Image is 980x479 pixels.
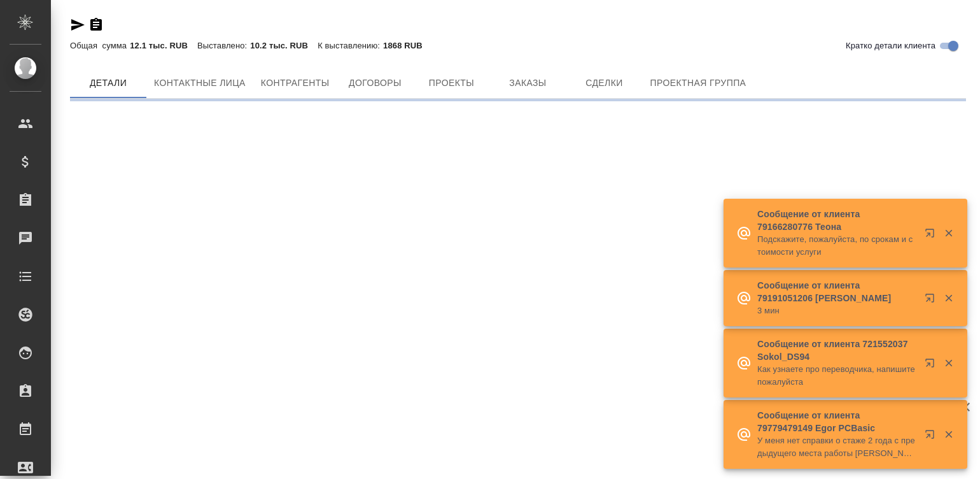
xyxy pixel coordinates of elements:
span: Проекты [421,75,482,91]
span: Проектная группа [650,75,746,91]
span: Контактные лица [154,75,246,91]
p: К выставлению: [318,41,383,50]
p: Подскажите, пожалуйста, по срокам и стоимости услуги [757,233,916,259]
span: Кратко детали клиента [846,39,935,52]
button: Скопировать ссылку [88,17,104,32]
span: Договоры [344,75,405,91]
p: У меня нет справки о стаже 2 года с предыдущего места работы [PERSON_NAME] с апостилем в процессе... [757,434,916,460]
p: 1868 RUB [383,41,432,50]
button: Закрыть [935,292,962,304]
button: Скопировать ссылку для ЯМессенджера [70,17,85,32]
p: 3 мин [757,304,916,317]
p: Общая сумма [70,41,130,50]
p: Сообщение от клиента 79191051206 [PERSON_NAME] [757,279,916,304]
button: Открыть в новой вкладке [917,220,948,251]
p: 10.2 тыс. RUB [250,41,318,50]
p: Сообщение от клиента 79779479149 Egor PCBasic [757,409,916,434]
p: 12.1 тыс. RUB [130,41,197,50]
button: Закрыть [935,227,962,239]
button: Закрыть [935,357,962,369]
p: Выставлено: [197,41,250,50]
button: Открыть в новой вкладке [917,422,948,452]
p: Как узнаете про переводчика, напишите пожалуйста [757,363,916,389]
button: Открыть в новой вкладке [917,350,948,381]
span: Контрагенты [261,75,330,91]
span: Сделки [573,75,634,91]
span: Заказы [497,75,558,91]
button: Закрыть [935,429,962,440]
p: Сообщение от клиента 79166280776 Теона [757,208,916,233]
span: Детали [78,75,139,91]
button: Открыть в новой вкладке [917,285,948,316]
p: Сообщение от клиента 721552037 Sokol_DS94 [757,338,916,363]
